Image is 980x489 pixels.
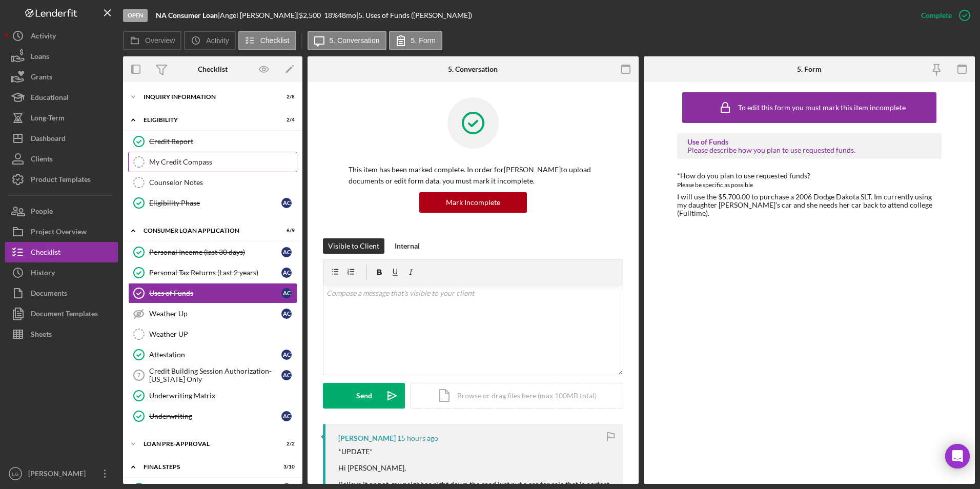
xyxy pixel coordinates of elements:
[281,247,292,257] div: A C
[128,303,297,324] a: Weather UpAC
[220,11,299,19] div: Angel [PERSON_NAME] |
[137,372,140,378] tspan: 7
[128,283,297,303] a: Uses of FundsAC
[149,289,281,297] div: Uses of Funds
[206,36,229,45] label: Activity
[156,11,220,19] div: |
[31,67,52,90] div: Grants
[31,87,69,110] div: Educational
[31,26,56,49] div: Activity
[419,192,527,213] button: Mark Incomplete
[149,137,297,146] div: Credit Report
[338,434,396,442] div: [PERSON_NAME]
[128,365,297,385] a: 7Credit Building Session Authorization- [US_STATE] OnlyAC
[144,441,269,447] div: Loan Pre-Approval
[5,128,118,149] button: Dashboard
[390,238,425,254] button: Internal
[324,11,338,19] div: 18 %
[238,31,296,50] button: Checklist
[149,248,281,256] div: Personal Income (last 30 days)
[5,149,118,169] button: Clients
[149,330,297,338] div: Weather UP
[31,46,49,69] div: Loans
[276,464,295,470] div: 3 / 10
[128,406,297,426] a: UnderwritingAC
[687,138,932,146] div: Use of Funds
[356,11,472,19] div: | 5. Uses of Funds ([PERSON_NAME])
[276,94,295,100] div: 2 / 8
[5,463,118,484] button: LG[PERSON_NAME]
[945,444,970,468] div: Open Intercom Messenger
[395,238,420,254] div: Internal
[446,192,500,213] div: Mark Incomplete
[31,201,53,224] div: People
[308,31,386,50] button: 5. Conversation
[5,169,118,190] a: Product Templates
[5,283,118,303] button: Documents
[276,117,295,123] div: 2 / 4
[677,180,942,190] div: Please be specific as possible
[5,303,118,324] button: Document Templates
[5,46,118,67] button: Loans
[31,303,98,327] div: Document Templates
[281,411,292,421] div: A C
[31,283,67,306] div: Documents
[323,238,384,254] button: Visible to Client
[149,158,297,166] div: My Credit Compass
[281,268,292,278] div: A C
[144,117,269,123] div: Eligibility
[448,65,498,73] div: 5. Conversation
[328,238,379,254] div: Visible to Client
[5,221,118,242] button: Project Overview
[281,288,292,298] div: A C
[281,309,292,319] div: A C
[184,31,235,50] button: Activity
[5,262,118,283] button: History
[5,67,118,87] a: Grants
[389,31,442,50] button: 5. Form
[330,36,380,45] label: 5. Conversation
[156,11,218,19] b: NA Consumer Loan
[144,464,269,470] div: FINAL STEPS
[149,412,281,420] div: Underwriting
[128,193,297,213] a: Eligibility PhaseAC
[128,172,297,193] a: Counselor Notes
[5,108,118,128] button: Long-Term
[31,128,66,151] div: Dashboard
[5,201,118,221] a: People
[128,385,297,406] a: Underwriting Matrix
[149,310,281,318] div: Weather Up
[128,131,297,152] a: Credit Report
[145,36,175,45] label: Overview
[26,463,92,486] div: [PERSON_NAME]
[5,324,118,344] a: Sheets
[349,164,598,187] p: This item has been marked complete. In order for [PERSON_NAME] to upload documents or edit form d...
[128,344,297,365] a: AttestationAC
[31,169,91,192] div: Product Templates
[5,26,118,46] button: Activity
[338,11,356,19] div: 48 mo
[281,350,292,360] div: A C
[356,383,372,409] div: Send
[5,87,118,108] button: Educational
[144,94,269,100] div: Inquiry Information
[31,262,55,286] div: History
[31,108,65,131] div: Long-Term
[911,5,975,26] button: Complete
[198,65,228,73] div: Checklist
[31,242,60,265] div: Checklist
[797,65,822,73] div: 5. Form
[281,370,292,380] div: A C
[31,149,53,172] div: Clients
[677,193,942,217] div: I will use the $5,700.00 to purchase a 2006 Dodge Dakota SLT. Im currently using my daughter [PER...
[128,242,297,262] a: Personal Income (last 30 days)AC
[260,36,290,45] label: Checklist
